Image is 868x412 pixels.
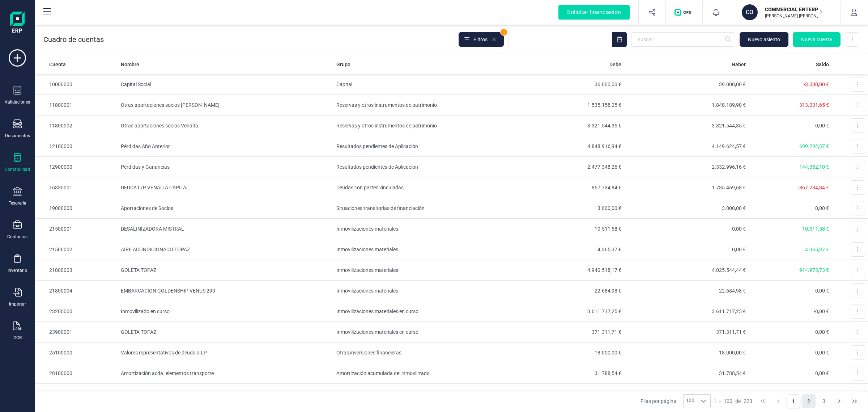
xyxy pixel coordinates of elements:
[756,394,770,408] button: First Page
[801,36,832,43] span: Nueva cuenta
[118,260,334,281] td: GOLETA TOPAZ
[739,1,831,24] button: COCOMMERCIAL ENTERPRISE [PERSON_NAME][PERSON_NAME] [PERSON_NAME]
[118,74,334,95] td: Capital Social
[684,395,697,408] span: 100
[714,398,752,405] div: -
[35,219,118,239] td: 21500001
[118,177,334,198] td: DEUDA L/P VENALTA CAPITAL
[118,136,334,157] td: Pérdidas Año Anterior
[333,74,499,95] td: Capital
[816,61,829,68] span: Saldo
[43,34,104,45] p: Cuadro de cuentas
[35,177,118,198] td: 16330001
[714,398,716,405] span: 1
[500,219,624,239] td: 10.511,58 €
[35,239,118,260] td: 21500002
[500,177,624,198] td: 867.734,84 €
[771,394,785,408] button: Previous Page
[798,102,829,108] span: -313.031,65 €
[333,198,499,219] td: Situaciones transitorias de financiación
[624,115,749,136] td: 3.321.544,35 €
[35,198,118,219] td: 19000000
[333,342,499,363] td: Otras inversiones financieras
[500,74,624,95] td: 36.000,00 €
[118,342,334,363] td: Valores representativos de deuda a LP
[9,200,26,206] div: Tesorería
[118,363,334,384] td: Amortización acda. elementos transporte
[740,32,788,47] button: Nuevo asiento
[848,394,861,408] button: Last Page
[624,177,749,198] td: 1.735.469,68 €
[333,219,499,239] td: Inmovilizaciones materiales
[35,136,118,157] td: 12100000
[833,394,846,408] button: Next Page
[118,115,334,136] td: Otras aportaciones socios Venalta
[624,95,749,115] td: 1.848.189,90 €
[500,198,624,219] td: 3.000,00 €
[624,198,749,219] td: 3.000,00 €
[550,1,638,24] button: Solicitar financiación
[35,115,118,136] td: 11800002
[815,350,829,356] span: 0,00 €
[5,133,30,139] div: Documentos
[558,5,630,20] div: Solicitar financiación
[5,167,30,172] div: Contabilidad
[500,157,624,177] td: 2.477.348,26 €
[624,281,749,301] td: 22.684,98 €
[500,115,624,136] td: 3.321.544,35 €
[7,234,27,240] div: Contactos
[333,384,499,404] td: Amortización acumulada del inmovilizado
[799,143,829,149] span: 699.292,37 €
[121,61,139,68] span: Nombre
[624,219,749,239] td: 0,00 €
[624,157,749,177] td: 2.332.996,16 €
[675,9,694,16] img: Logo de OPS
[35,322,118,342] td: 23900001
[501,29,507,35] span: 1
[333,95,499,115] td: Reservas y otros instrumentos de patrimonio
[118,384,334,404] td: AMORTIZACION ACUMULADA TOPAZ OF [PERSON_NAME]
[333,301,499,322] td: Inmovilizaciones materiales en curso
[744,398,752,405] span: 223
[118,219,334,239] td: DESALINIZADORA MISTRAL
[333,115,499,136] td: Reservas y otros instrumentos de patrimonio
[612,32,627,47] button: Choose Date
[500,136,624,157] td: 4.848.916,94 €
[118,301,334,322] td: Inmovilizado en curso
[798,185,829,190] span: -867.734,84 €
[118,322,334,342] td: GOLETA TOPAZ
[9,301,26,307] div: Importar
[814,308,829,314] span: -0,00 €
[624,322,749,342] td: 371.311,71 €
[624,301,749,322] td: 3.611.717,25 €
[5,99,30,105] div: Validaciones
[500,322,624,342] td: 371.311,71 €
[118,157,334,177] td: Pérdidas y Ganancias
[609,61,621,68] span: Debe
[670,1,698,24] button: Logo de OPS
[118,239,334,260] td: AIRE ACONDICIONADO TOPAZ
[35,301,118,322] td: 23200000
[815,288,829,294] span: 0,00 €
[500,342,624,363] td: 18.000,00 €
[333,177,499,198] td: Deudas con partes vinculadas
[473,36,488,43] span: Filtros
[10,12,25,35] img: Logo Finanedi
[624,384,749,404] td: 42.973,33 €
[805,247,829,252] span: 4.365,37 €
[817,394,831,408] button: Page 3
[815,123,829,129] span: 0,00 €
[49,61,66,68] span: Cuenta
[336,61,350,68] span: Grupo
[333,281,499,301] td: Inmovilizaciones materiales
[624,239,749,260] td: 0,00 €
[787,394,800,408] button: Page 1
[35,384,118,404] td: 28180003
[333,136,499,157] td: Resultados pendientes de Aplicación
[333,322,499,342] td: Inmovilizaciones materiales en curso
[748,36,780,43] span: Nuevo asiento
[732,61,746,68] span: Haber
[333,239,499,260] td: Inmovilizaciones materiales
[631,32,735,47] input: Buscar
[624,74,749,95] td: 39.000,00 €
